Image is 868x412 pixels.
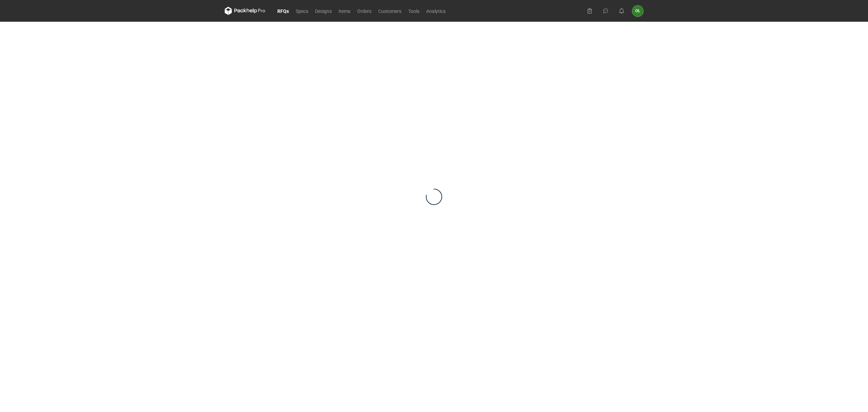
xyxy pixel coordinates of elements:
[354,7,375,15] a: Orders
[335,7,354,15] a: Items
[274,7,292,15] a: RFQs
[375,7,405,15] a: Customers
[292,7,312,15] a: Specs
[312,7,335,15] a: Designs
[632,5,643,17] div: Olga Łopatowicz
[405,7,423,15] a: Tools
[225,7,265,15] svg: Packhelp Pro
[632,5,643,17] button: OŁ
[423,7,449,15] a: Analytics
